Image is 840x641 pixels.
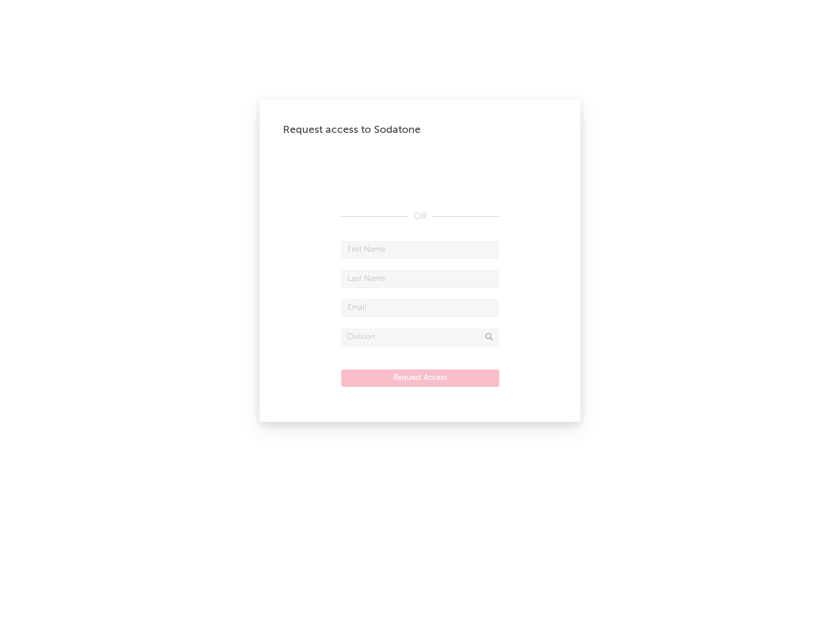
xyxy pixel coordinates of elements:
input: Division [341,329,499,346]
button: Request Access [341,369,499,387]
div: Request access to Sodatone [283,123,557,137]
input: Last Name [341,270,499,288]
input: Email [341,300,499,317]
input: First Name [341,241,499,259]
div: OR [341,210,499,224]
